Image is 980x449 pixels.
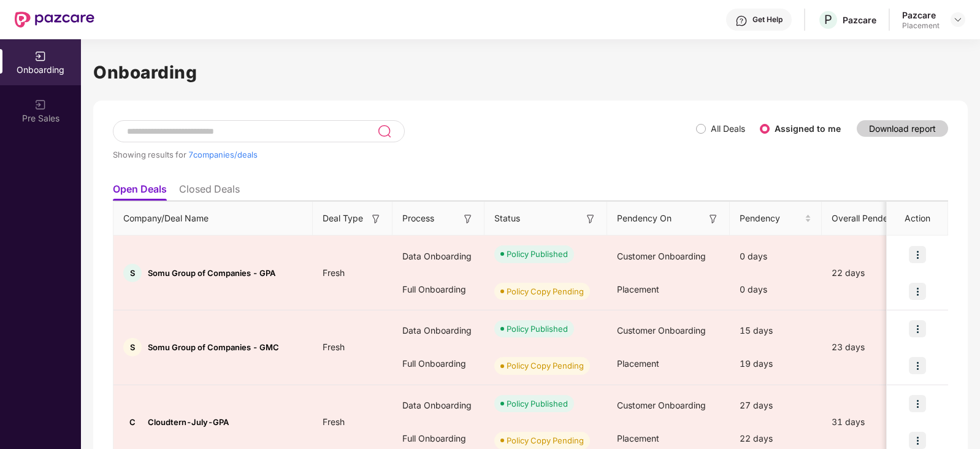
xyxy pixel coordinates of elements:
[377,124,391,139] img: svg+xml;base64,PHN2ZyB3aWR0aD0iMjQiIGhlaWdodD0iMjUiIHZpZXdCb3g9IjAgMCAyNCAyNSIgZmlsbD0ibm9uZSIgeG...
[740,212,802,225] span: Pendency
[730,202,822,236] th: Pendency
[188,150,258,159] span: 7 companies/deals
[123,413,142,431] div: C
[909,283,926,300] img: icon
[370,213,382,225] img: svg+xml;base64,PHN2ZyB3aWR0aD0iMTYiIGhlaWdodD0iMTYiIHZpZXdCb3g9IjAgMCAxNiAxNiIgZmlsbD0ibm9uZSIgeG...
[909,357,926,374] img: icon
[775,123,841,134] label: Assigned to me
[711,123,745,134] label: All Deals
[93,59,968,86] h1: Onboarding
[730,240,822,273] div: 0 days
[15,12,94,28] img: New Pazcare Logo
[824,12,832,27] span: P
[822,340,926,354] div: 23 days
[34,50,47,63] img: svg+xml;base64,PHN2ZyB3aWR0aD0iMjAiIGhlaWdodD0iMjAiIHZpZXdCb3g9IjAgMCAyMCAyMCIgZmlsbD0ibm9uZSIgeG...
[494,212,520,225] span: Status
[313,267,354,278] span: Fresh
[507,323,568,335] div: Policy Published
[507,434,584,447] div: Policy Copy Pending
[123,338,142,356] div: S
[392,273,484,306] div: Full Onboarding
[730,347,822,380] div: 19 days
[148,417,229,427] span: Cloudtern-July-GPA
[909,395,926,412] img: icon
[392,314,484,347] div: Data Onboarding
[392,240,484,273] div: Data Onboarding
[822,415,926,429] div: 31 days
[730,389,822,422] div: 27 days
[707,213,719,225] img: svg+xml;base64,PHN2ZyB3aWR0aD0iMTYiIGhlaWdodD0iMTYiIHZpZXdCb3g9IjAgMCAxNiAxNiIgZmlsbD0ibm9uZSIgeG...
[507,285,584,297] div: Policy Copy Pending
[617,325,706,336] span: Customer Onboarding
[402,212,434,225] span: Process
[323,212,363,225] span: Deal Type
[909,246,926,263] img: icon
[313,342,354,352] span: Fresh
[617,284,659,294] span: Placement
[113,183,167,201] li: Open Deals
[857,120,948,137] button: Download report
[313,416,354,427] span: Fresh
[392,389,484,422] div: Data Onboarding
[34,99,47,111] img: svg+xml;base64,PHN2ZyB3aWR0aD0iMjAiIGhlaWdodD0iMjAiIHZpZXdCb3g9IjAgMCAyMCAyMCIgZmlsbD0ibm9uZSIgeG...
[507,359,584,372] div: Policy Copy Pending
[887,202,948,236] th: Action
[392,347,484,380] div: Full Onboarding
[843,14,876,26] div: Pazcare
[730,273,822,306] div: 0 days
[148,268,275,278] span: Somu Group of Companies - GPA
[179,183,240,201] li: Closed Deals
[909,432,926,449] img: icon
[953,15,963,25] img: svg+xml;base64,PHN2ZyBpZD0iRHJvcGRvd24tMzJ4MzIiIHhtbG5zPSJodHRwOi8vd3d3LnczLm9yZy8yMDAwL3N2ZyIgd2...
[902,9,940,21] div: Pazcare
[822,266,926,280] div: 22 days
[909,320,926,337] img: icon
[507,248,568,260] div: Policy Published
[752,15,783,25] div: Get Help
[113,202,313,236] th: Company/Deal Name
[617,212,672,225] span: Pendency On
[822,202,926,236] th: Overall Pendency
[730,314,822,347] div: 15 days
[113,150,696,159] div: Showing results for
[507,397,568,410] div: Policy Published
[617,400,706,410] span: Customer Onboarding
[902,21,940,31] div: Placement
[617,433,659,443] span: Placement
[462,213,474,225] img: svg+xml;base64,PHN2ZyB3aWR0aD0iMTYiIGhlaWdodD0iMTYiIHZpZXdCb3g9IjAgMCAxNiAxNiIgZmlsbD0ibm9uZSIgeG...
[617,251,706,261] span: Customer Onboarding
[123,264,142,282] div: S
[148,342,279,352] span: Somu Group of Companies - GMC
[735,15,748,27] img: svg+xml;base64,PHN2ZyBpZD0iSGVscC0zMngzMiIgeG1sbnM9Imh0dHA6Ly93d3cudzMub3JnLzIwMDAvc3ZnIiB3aWR0aD...
[617,358,659,369] span: Placement
[584,213,597,225] img: svg+xml;base64,PHN2ZyB3aWR0aD0iMTYiIGhlaWdodD0iMTYiIHZpZXdCb3g9IjAgMCAxNiAxNiIgZmlsbD0ibm9uZSIgeG...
